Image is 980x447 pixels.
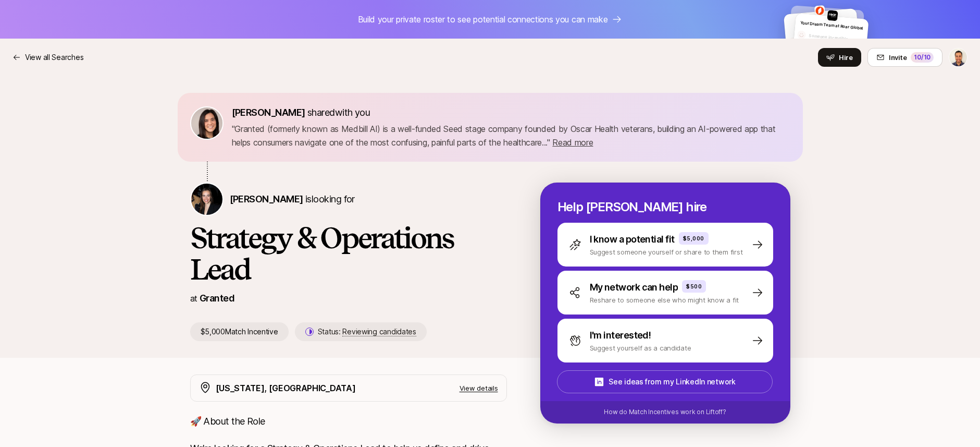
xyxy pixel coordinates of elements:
p: [US_STATE], [GEOGRAPHIC_DATA] [216,381,356,395]
span: Your Dream Team at Roar Global [800,20,863,31]
span: Invite [889,52,907,63]
span: Read more [552,137,593,148]
span: [PERSON_NAME] [230,194,303,204]
p: is looking for [230,192,355,207]
p: Someone incredible [809,32,864,44]
button: Craig Nestler [949,48,967,67]
span: [PERSON_NAME] [232,107,305,118]
button: See ideas from my LinkedIn network [557,370,773,393]
img: 029a9b28_ae5b_45b7_b17d_9f3f94bfd59c.jpg [814,5,825,16]
button: Hire [818,48,861,67]
p: $5,000 Match Incentive [190,322,289,341]
p: $5,000 [683,234,704,243]
p: Suggest someone yourself or share to them first [590,247,743,257]
p: 🚀 About the Role [190,414,507,429]
button: Invite10/10 [867,48,942,67]
p: shared [232,105,375,120]
p: at [190,292,197,305]
img: 71d7b91d_d7cb_43b4_a7ea_a9b2f2cc6e03.jpg [191,107,222,139]
p: View all Searches [25,51,83,64]
a: Granted [200,293,234,304]
p: View details [460,383,498,393]
p: How do Match Incentives work on Liftoff? [604,407,726,417]
p: I know a potential fit [590,232,675,247]
p: $500 [686,282,702,291]
p: Reshare to someone else who might know a fit [590,295,739,305]
img: default-avatar.svg [788,37,798,46]
p: Build your private roster to see potential connections you can make [358,13,608,26]
p: My network can help [590,280,678,295]
img: default-avatar.svg [797,30,807,40]
span: Reviewing candidates [342,327,416,336]
p: Status: [318,325,416,338]
p: Help [PERSON_NAME] hire [557,200,773,214]
span: Hire [839,52,853,63]
div: 10 /10 [911,52,934,63]
p: See ideas from my LinkedIn network [609,376,735,388]
span: with you [335,107,370,118]
img: Craig Nestler [949,49,967,66]
p: Suggest yourself as a candidate [590,343,691,353]
img: Jana Raykow [191,184,222,215]
p: I'm interested! [590,328,651,343]
h1: Strategy & Operations Lead [190,222,507,285]
img: 99a6d6c5_ae0c_43b0_b5b9_da3d2eb2fd93.jpg [827,10,838,21]
p: " Granted (formerly known as Medbill AI) is a well-funded Seed stage company founded by Oscar Hea... [232,122,790,149]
